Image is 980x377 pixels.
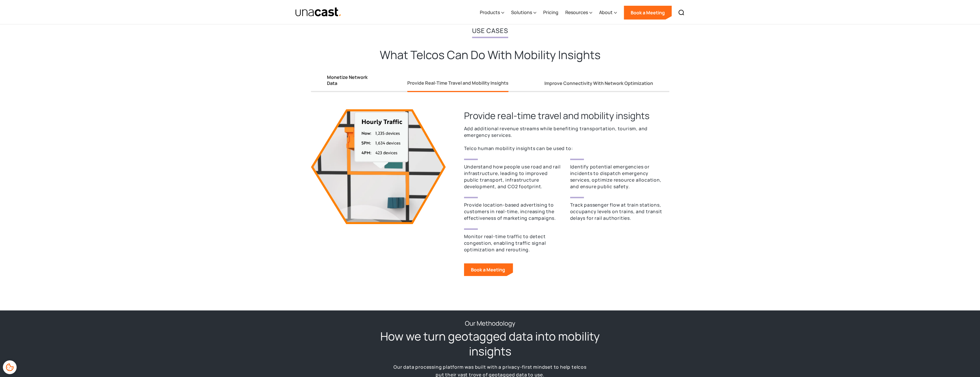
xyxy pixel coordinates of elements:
[464,164,563,190] p: Understand how people use road and rail infrastructure, leading to improved public transport, inf...
[327,74,372,86] div: Monetize Network Data
[565,9,588,16] div: Resources
[464,202,563,221] p: Provide location-based advertising to customers in real-time, increasing the effectiveness of mar...
[375,329,605,359] h2: How we turn geotagged data into mobility insights
[511,9,532,16] div: Solutions
[624,6,672,20] a: Book a Meeting
[480,9,500,16] div: Products
[480,1,504,24] div: Products
[464,109,669,122] h3: Provide real-time travel and mobility insights
[678,9,685,16] img: Search icon
[599,9,613,16] div: About
[380,47,601,62] h2: What Telcos Can Do With Mobility Insights
[543,1,558,24] a: Pricing
[3,360,17,374] div: Cookie Preferences
[565,1,592,24] div: Resources
[472,27,508,34] h2: Use Cases
[465,320,515,327] div: Our Methodology
[464,263,513,276] a: Book a Meeting
[407,79,508,86] div: Provide Real-Time Travel and Mobility Insights
[295,7,342,17] a: home
[570,164,669,190] p: Identify potential emergencies or incidents to dispatch emergency services, optimize resource all...
[511,1,536,24] div: Solutions
[544,80,653,86] div: Improve Connectivity With Network Optimization
[464,125,666,152] p: Add additional revenue streams while benefiting transportation, tourism, and emergency services. ...
[599,1,617,24] div: About
[570,202,669,221] p: Track passenger flow at train stations, occupancy levels on trains, and transit delays for rail a...
[295,7,342,17] img: Unacast text logo
[311,109,446,224] img: 3d visualization of city tile with hourly traffic
[464,233,563,253] p: Monitor real-time traffic to detect congestion, enabling traffic signal optimization and rerouting.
